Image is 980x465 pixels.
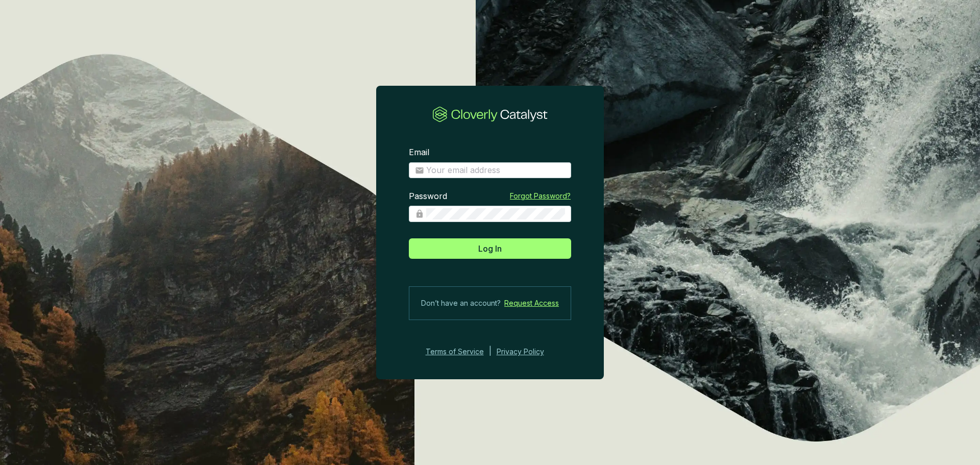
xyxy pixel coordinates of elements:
button: Log In [409,238,571,259]
label: Email [409,147,429,158]
input: Password [426,208,565,219]
a: Forgot Password? [510,191,571,201]
span: Log In [478,242,502,255]
label: Password [409,191,447,202]
div: | [489,346,492,358]
a: Privacy Policy [497,346,558,358]
span: Don’t have an account? [421,297,501,309]
a: Terms of Service [423,346,484,358]
a: Request Access [504,297,559,309]
input: Email [426,165,565,176]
